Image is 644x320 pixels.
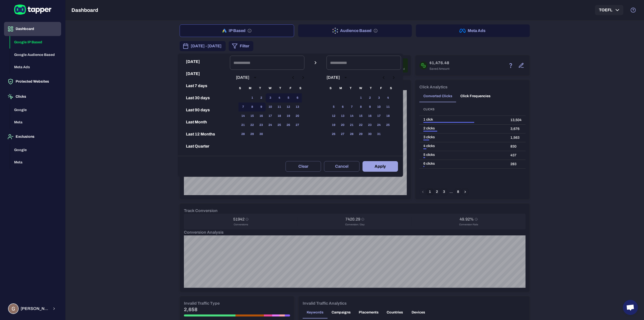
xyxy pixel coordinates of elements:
[286,83,295,93] span: Friday
[296,83,305,93] span: Saturday
[374,93,383,102] button: 3
[257,130,266,139] button: 30
[235,83,245,93] span: Sunday
[383,102,392,112] button: 11
[266,121,275,130] button: 24
[293,102,302,112] button: 13
[338,112,347,121] button: 13
[180,104,228,116] button: Last 90 days
[329,121,338,130] button: 19
[299,73,307,82] button: Next month
[383,112,392,121] button: 18
[257,112,266,121] button: 16
[347,112,356,121] button: 14
[275,112,284,121] button: 18
[293,112,302,121] button: 20
[329,130,338,139] button: 26
[374,121,383,130] button: 24
[180,116,228,128] button: Last Month
[284,93,293,102] button: 5
[180,152,228,164] button: Reset
[365,102,374,112] button: 9
[376,83,385,93] span: Friday
[324,161,359,172] button: Cancel
[366,83,375,93] span: Thursday
[266,102,275,112] button: 10
[623,300,638,315] div: Open chat
[356,130,365,139] button: 29
[180,128,228,140] button: Last 12 Months
[180,80,228,92] button: Last 7 days
[356,102,365,112] button: 8
[365,121,374,130] button: 23
[180,56,228,68] button: [DATE]
[266,93,275,102] button: 3
[257,93,266,102] button: 2
[338,102,347,112] button: 6
[266,112,275,121] button: 17
[363,161,398,172] button: Apply
[284,121,293,130] button: 26
[338,121,347,130] button: 20
[266,83,275,93] span: Wednesday
[336,83,345,93] span: Monday
[374,102,383,112] button: 10
[365,130,374,139] button: 30
[238,102,248,112] button: 7
[356,93,365,102] button: 1
[347,102,356,112] button: 7
[257,121,266,130] button: 23
[276,83,285,93] span: Thursday
[286,161,321,172] button: Clear
[374,112,383,121] button: 17
[383,121,392,130] button: 25
[379,73,388,82] button: Previous month
[248,121,257,130] button: 22
[389,73,398,82] button: Next month
[248,102,257,112] button: 8
[275,121,284,130] button: 25
[329,102,338,112] button: 5
[257,102,266,112] button: 9
[236,75,249,80] div: [DATE]
[275,93,284,102] button: 4
[180,140,228,152] button: Last Quarter
[180,92,228,104] button: Last 30 days
[326,83,335,93] span: Sunday
[275,102,284,112] button: 11
[356,121,365,130] button: 22
[284,102,293,112] button: 12
[365,93,374,102] button: 2
[248,93,257,102] button: 1
[246,83,255,93] span: Monday
[374,130,383,139] button: 31
[386,83,395,93] span: Saturday
[180,68,228,80] button: [DATE]
[341,73,350,82] button: calendar view is open, switch to year view
[248,112,257,121] button: 15
[248,130,257,139] button: 29
[329,112,338,121] button: 12
[293,121,302,130] button: 27
[293,93,302,102] button: 6
[251,73,259,82] button: calendar view is open, switch to year view
[238,130,248,139] button: 28
[256,83,265,93] span: Tuesday
[347,121,356,130] button: 21
[346,83,355,93] span: Tuesday
[356,112,365,121] button: 15
[347,130,356,139] button: 28
[289,73,297,82] button: Previous month
[365,112,374,121] button: 16
[238,112,248,121] button: 14
[238,121,248,130] button: 21
[338,130,347,139] button: 27
[327,75,340,80] div: [DATE]
[383,93,392,102] button: 4
[284,112,293,121] button: 19
[356,83,365,93] span: Wednesday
